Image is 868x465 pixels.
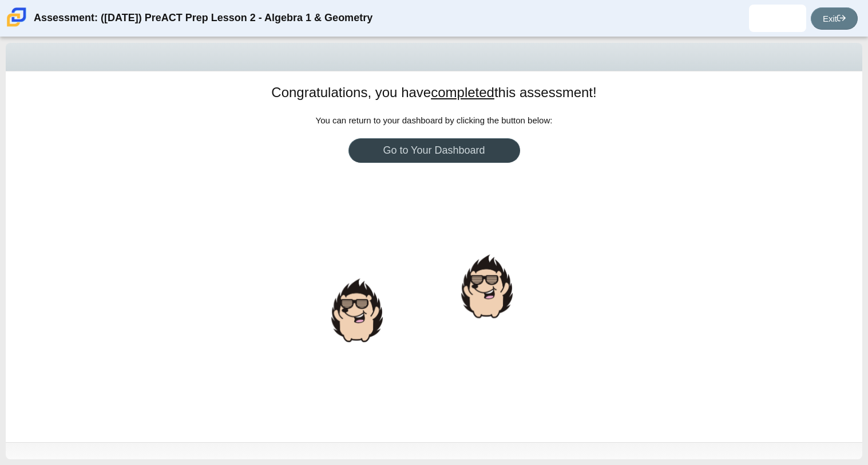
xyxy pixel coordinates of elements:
[271,83,596,102] h1: Congratulations, you have this assessment!
[348,138,520,163] a: Go to Your Dashboard
[768,9,787,27] img: kaylee.quezada.1nJL62
[431,85,494,100] u: completed
[811,7,858,30] a: Exit
[34,5,372,32] div: Assessment: ([DATE]) PreACT Prep Lesson 2 - Algebra 1 & Geometry
[5,5,29,29] img: Carmen School of Science & Technology
[5,21,29,31] a: Carmen School of Science & Technology
[316,115,553,125] span: You can return to your dashboard by clicking the button below:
